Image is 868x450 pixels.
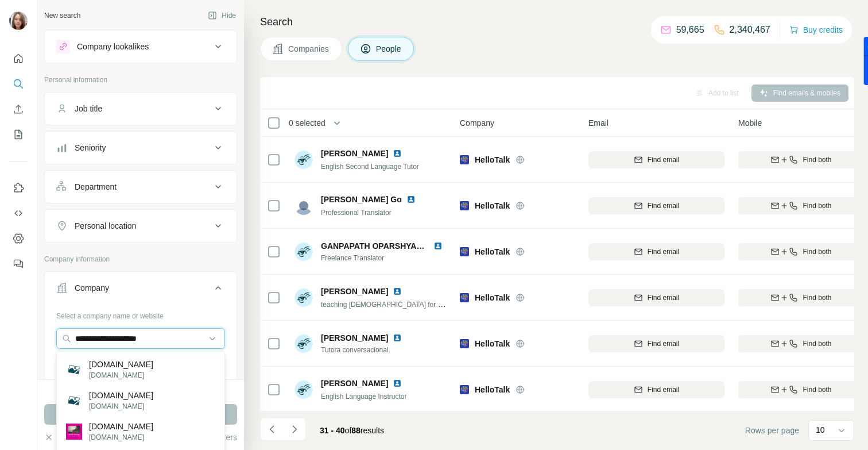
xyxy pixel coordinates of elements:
button: Search [9,74,28,94]
img: Logo of HelloTalk [460,385,469,394]
button: Find email [588,243,724,260]
button: Find email [588,335,724,352]
img: LinkedIn logo [393,149,402,158]
span: Rows per page [745,425,799,436]
span: HelloTalk [475,292,510,303]
img: Logo of HelloTalk [460,247,469,256]
img: LinkedIn logo [406,195,416,204]
span: Find email [648,384,679,395]
img: Logo of HelloTalk [460,339,469,348]
button: Find both [738,151,864,168]
button: Use Surfe API [9,203,28,224]
img: Avatar [294,289,313,307]
p: 2,340,467 [730,23,770,37]
img: Logo of HelloTalk [460,293,469,302]
button: My lists [9,124,28,145]
div: Company lookalikes [77,41,149,52]
div: Select a company name or website [56,306,225,321]
span: English Language Instructor [321,393,406,401]
span: People [376,43,402,55]
span: [PERSON_NAME] Go [321,194,402,205]
p: [DOMAIN_NAME] [89,432,153,443]
button: Enrich CSV [9,99,28,120]
span: Find both [803,293,831,303]
button: Find email [588,381,724,398]
button: Seniority [45,134,237,161]
button: Clear [44,432,77,443]
button: Job title [45,95,237,122]
img: LinkedIn logo [433,241,443,251]
img: Avatar [294,197,313,215]
div: New search [44,10,80,21]
p: Personal information [44,75,237,85]
button: Use Surfe on LinkedIn [9,178,28,198]
img: LinkedIn logo [393,333,402,343]
span: Find both [803,339,831,349]
span: Find both [803,384,831,395]
span: 88 [351,426,361,435]
span: Find email [648,201,679,211]
span: HelloTalk [475,200,510,211]
span: Find email [648,339,679,349]
span: English Second Language Tutor [321,163,419,171]
span: Find email [648,247,679,257]
span: Freelance Translator [321,253,447,263]
div: Seniority [75,142,106,153]
button: Find both [738,243,864,260]
span: [PERSON_NAME] [321,333,388,343]
p: 10 [816,424,825,436]
p: [DOMAIN_NAME] [89,370,153,380]
span: HelloTalk [475,154,510,166]
img: LinkedIn logo [393,379,402,388]
button: Feedback [9,253,28,274]
p: [DOMAIN_NAME] [89,401,153,411]
button: Personal location [45,212,237,240]
span: Find both [803,201,831,211]
img: Logo of HelloTalk [460,155,469,164]
span: Find email [648,155,679,165]
span: Companies [288,43,330,55]
span: Professional Translator [321,209,392,217]
button: Company [45,274,237,306]
button: Find email [588,289,724,306]
span: Tutora conversacional. [321,345,406,355]
button: Navigate to previous page [260,418,283,441]
button: Navigate to next page [283,418,306,441]
span: HelloTalk [475,384,510,395]
button: Company lookalikes [45,33,237,60]
div: Personal location [75,220,136,232]
button: Dashboard [9,228,28,249]
span: 31 - 40 [320,426,345,435]
img: Avatar [294,380,313,399]
span: HelloTalk [475,338,510,349]
span: Find both [803,155,831,165]
span: Company [460,117,494,129]
div: Company [75,282,109,294]
button: Find both [738,289,864,306]
button: Find both [738,335,864,352]
img: Logo of HelloTalk [460,201,469,210]
p: [DOMAIN_NAME] [89,421,153,432]
span: results [320,426,384,435]
div: Job title [75,103,102,114]
img: Avatar [294,243,313,261]
button: Find email [588,151,724,168]
p: [DOMAIN_NAME] [89,390,153,401]
span: [PERSON_NAME] [321,148,388,159]
img: iamcici.com [66,424,82,440]
button: Find both [738,381,864,398]
button: Find email [588,197,724,214]
p: Company information [44,254,237,264]
span: GANPAPATH OPARSHYAPIROM [321,241,443,251]
img: misscici.com [66,361,82,378]
span: of [345,426,352,435]
span: Find email [648,293,679,303]
p: [DOMAIN_NAME] [89,359,153,370]
img: Avatar [294,334,313,353]
button: Hide [200,7,244,24]
span: HelloTalk [475,246,510,257]
p: 59,665 [676,23,704,37]
span: Find both [803,247,831,257]
span: teaching [DEMOGRAPHIC_DATA] for no [DEMOGRAPHIC_DATA] [321,299,525,309]
span: [PERSON_NAME] [321,286,388,297]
